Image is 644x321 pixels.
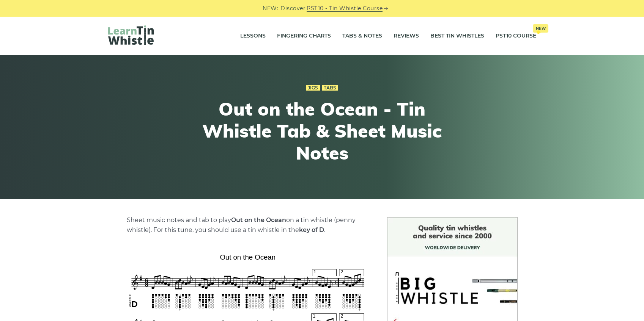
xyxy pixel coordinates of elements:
strong: Out on the Ocean [231,216,286,224]
a: PST10 CourseNew [496,27,536,45]
a: Tabs [322,85,338,91]
a: Lessons [240,27,266,45]
strong: key of D [299,226,324,233]
p: Sheet music notes and tab to play on a tin whistle (penny whistle). For this tune, you should use... [127,215,369,235]
img: LearnTinWhistle.com [108,25,154,45]
a: Jigs [306,85,320,91]
a: Fingering Charts [277,27,331,45]
h1: Out on the Ocean - Tin Whistle Tab & Sheet Music Notes [183,98,462,164]
a: Reviews [394,27,419,45]
a: Tabs & Notes [342,27,382,45]
a: Best Tin Whistles [430,27,484,45]
span: New [533,24,548,33]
